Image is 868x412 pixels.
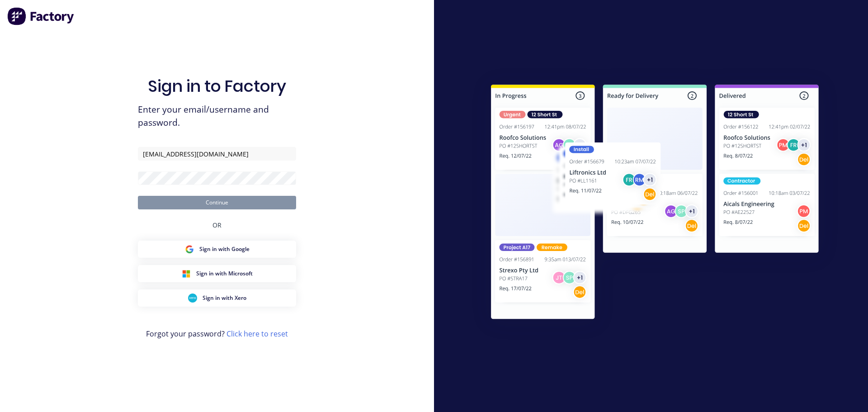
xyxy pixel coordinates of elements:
div: OR [212,209,222,241]
button: Google Sign inSign in with Google [138,241,296,258]
span: Sign in with Microsoft [196,270,253,278]
span: Enter your email/username and password. [138,103,296,129]
span: Forgot your password? [146,328,288,339]
input: Email/Username [138,147,296,161]
button: Xero Sign inSign in with Xero [138,289,296,307]
img: Sign in [471,66,839,341]
button: Continue [138,196,296,209]
img: Microsoft Sign in [182,269,191,278]
h1: Sign in to Factory [148,76,286,96]
a: Click here to reset [226,329,288,339]
img: Google Sign in [185,245,194,254]
img: Factory [7,7,75,25]
span: Sign in with Xero [203,294,246,302]
img: Xero Sign in [188,294,197,303]
button: Microsoft Sign inSign in with Microsoft [138,265,296,282]
span: Sign in with Google [199,245,250,253]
